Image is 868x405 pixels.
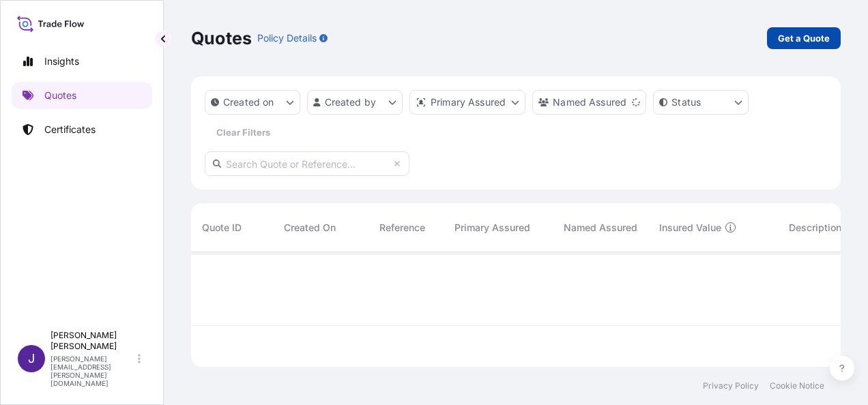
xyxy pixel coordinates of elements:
span: Quote ID [202,221,242,235]
p: Certificates [44,123,96,136]
button: createdOn Filter options [205,90,300,115]
a: Quotes [12,82,152,109]
span: Created On [284,221,336,235]
p: Created on [223,95,274,109]
p: Status [671,95,701,109]
p: [PERSON_NAME][EMAIL_ADDRESS][PERSON_NAME][DOMAIN_NAME] [50,355,135,387]
p: [PERSON_NAME] [PERSON_NAME] [50,330,135,352]
p: Get a Quote [778,31,830,45]
input: Search Quote or Reference... [205,151,409,176]
a: Privacy Policy [703,380,759,391]
button: cargoOwner Filter options [532,90,646,115]
span: Reference [379,221,425,235]
button: certificateStatus Filter options [653,90,749,115]
a: Insights [12,48,152,75]
button: distributor Filter options [409,90,525,115]
p: Quotes [191,27,252,49]
span: Named Assured [564,221,637,235]
span: Insured Value [659,221,721,235]
a: Certificates [12,116,152,143]
button: Clear Filters [205,121,281,143]
a: Get a Quote [767,27,841,49]
span: J [28,352,35,365]
p: Named Assured [553,95,626,109]
p: Clear Filters [216,125,270,139]
p: Primary Assured [431,95,506,109]
p: Insights [44,55,79,68]
p: Created by [325,95,377,109]
p: Quotes [44,89,76,102]
p: Policy Details [257,31,317,45]
a: Cookie Notice [770,380,824,391]
span: Primary Assured [454,221,530,235]
button: createdBy Filter options [307,90,403,115]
